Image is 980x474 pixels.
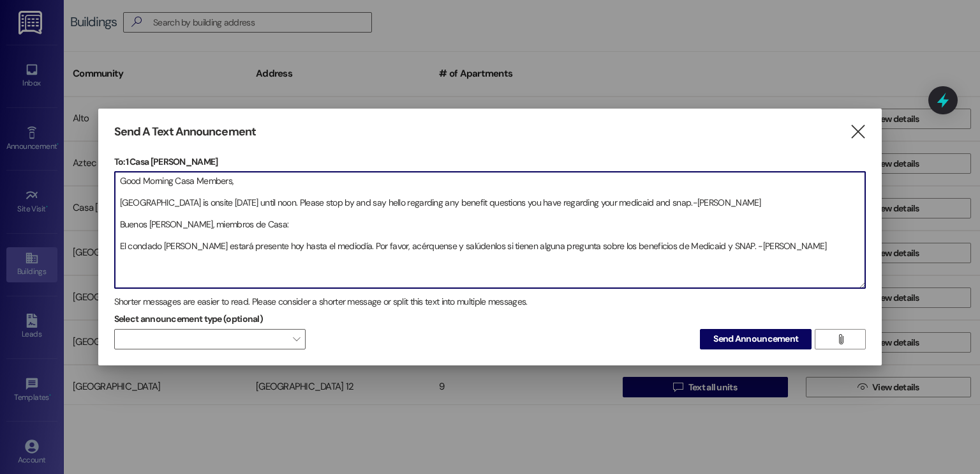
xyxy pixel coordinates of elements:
[115,172,866,288] textarea: Good Morning Casa Members, [GEOGRAPHIC_DATA] is onsite [DATE] until noon. Please stop by and say ...
[114,125,256,139] h3: Send A Text Announcement
[114,295,866,309] div: Shorter messages are easier to read. Please consider a shorter message or split this text into mu...
[849,125,866,139] i: 
[700,329,812,349] button: Send Announcement
[836,334,845,344] i: 
[114,171,866,289] div: Good Morning Casa Members, [GEOGRAPHIC_DATA] is onsite [DATE] until noon. Please stop by and say ...
[114,309,264,329] label: Select announcement type (optional)
[713,332,798,346] span: Send Announcement
[114,155,866,168] p: To: 1 Casa [PERSON_NAME]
